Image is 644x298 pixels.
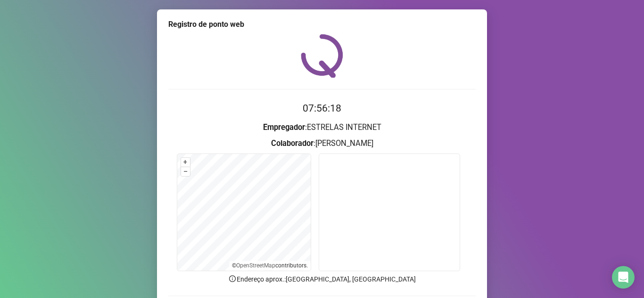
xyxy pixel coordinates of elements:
p: Endereço aprox. : [GEOGRAPHIC_DATA], [GEOGRAPHIC_DATA] [168,274,476,284]
div: Registro de ponto web [168,19,476,30]
li: © contributors. [232,262,308,269]
div: Open Intercom Messenger [612,266,635,289]
a: OpenStreetMap [236,262,275,269]
h3: : ESTRELAS INTERNET [168,121,476,134]
strong: Empregador [263,123,305,132]
strong: Colaborador [271,139,314,148]
h3: : [PERSON_NAME] [168,137,476,150]
button: + [181,158,190,167]
time: 07:56:18 [303,103,341,114]
img: QRPoint [301,34,343,78]
span: info-circle [228,274,237,283]
button: – [181,167,190,176]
